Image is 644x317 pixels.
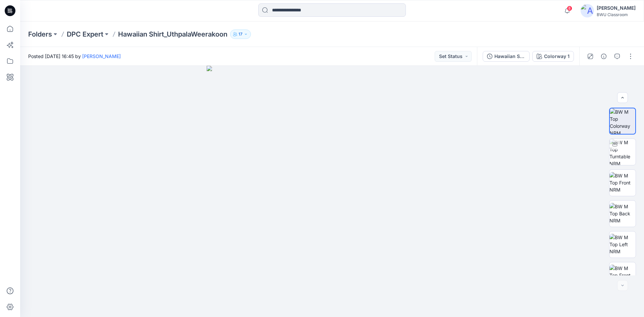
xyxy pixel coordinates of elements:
[609,172,636,193] img: BW M Top Front NRM
[598,51,609,62] button: Details
[82,53,121,59] a: [PERSON_NAME]
[609,203,636,224] img: BW M Top Back NRM
[609,234,636,255] img: BW M Top Left NRM
[597,12,636,17] div: BWU Classroom
[609,139,636,165] img: BW M Top Turntable NRM
[118,30,227,39] p: Hawaiian Shirt_UthpalaWeerakoon
[567,6,572,11] span: 8
[597,4,636,12] div: [PERSON_NAME]
[483,51,530,62] button: Hawaiian Shirt_UthpalaWeerakoon
[28,53,121,60] span: Posted [DATE] 16:45 by
[230,30,251,39] button: 17
[238,31,243,38] p: 17
[544,53,570,60] div: Colorway 1
[581,4,594,17] img: avatar
[207,66,458,317] img: eyJhbGciOiJIUzI1NiIsImtpZCI6IjAiLCJzbHQiOiJzZXMiLCJ0eXAiOiJKV1QifQ.eyJkYXRhIjp7InR5cGUiOiJzdG9yYW...
[532,51,574,62] button: Colorway 1
[28,30,52,39] a: Folders
[494,53,525,60] div: Hawaiian Shirt_UthpalaWeerakoon
[67,30,103,39] a: DPC Expert
[609,265,636,286] img: BW M Top Front Chest NRM
[610,108,635,134] img: BW M Top Colorway NRM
